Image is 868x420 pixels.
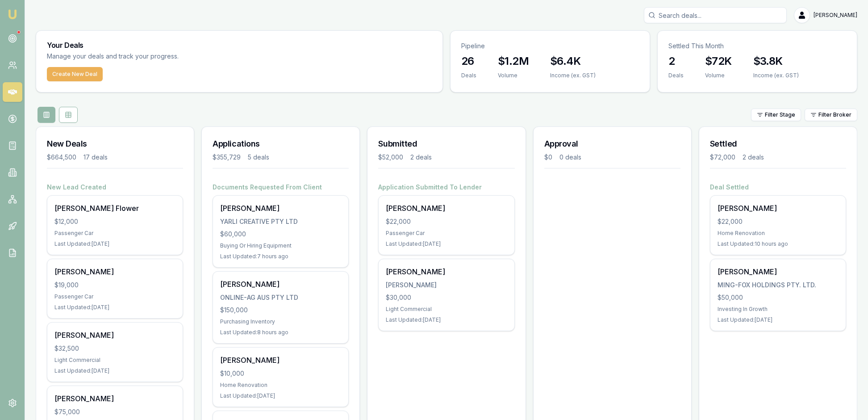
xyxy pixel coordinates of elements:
div: $72,000 [710,153,735,162]
div: Income (ex. GST) [753,72,799,79]
div: 2 deals [410,153,432,162]
div: Last Updated: [DATE] [718,316,839,323]
input: Search deals [644,7,787,23]
div: Deals [461,72,476,79]
div: $30,000 [386,293,507,302]
div: $32,500 [54,344,175,353]
div: Home Renovation [718,230,839,237]
div: Last Updated: [DATE] [220,392,341,399]
div: [PERSON_NAME] [718,266,839,277]
h3: Submitted [378,138,514,150]
h3: $6.4K [550,54,596,68]
div: Volume [705,72,732,79]
div: Last Updated: [DATE] [386,240,507,248]
div: $664,500 [47,153,76,162]
span: [PERSON_NAME] [814,12,857,19]
h3: 26 [461,54,476,68]
div: Last Updated: [DATE] [54,240,175,248]
div: Purchasing Inventory [220,318,341,325]
div: Last Updated: [DATE] [386,316,507,323]
p: Pipeline [461,42,639,50]
div: [PERSON_NAME] [54,266,175,277]
h4: New Lead Created [47,183,183,192]
div: [PERSON_NAME] [718,203,839,214]
div: $22,000 [386,217,507,226]
div: Last Updated: 10 hours ago [718,240,839,248]
div: ONLINE-AG AUS PTY LTD [220,293,341,302]
div: [PERSON_NAME] [54,330,175,340]
button: Filter Stage [751,109,801,121]
h3: Approval [544,138,680,150]
div: Home Renovation [220,382,341,389]
div: Passenger Car [54,293,175,300]
h3: 2 [668,54,684,68]
div: Deals [668,72,684,79]
div: 0 deals [559,153,581,162]
div: $12,000 [54,217,175,226]
div: $19,000 [54,281,175,290]
div: Investing In Growth [718,306,839,313]
div: 5 deals [248,153,269,162]
div: [PERSON_NAME] [386,266,507,277]
div: [PERSON_NAME] [220,279,341,290]
h3: $72K [705,54,732,68]
div: 2 deals [743,153,764,162]
h3: Your Deals [47,42,432,49]
div: $60,000 [220,230,341,239]
div: $150,000 [220,306,341,315]
img: emu-icon-u.png [7,9,18,20]
div: [PERSON_NAME] [386,281,507,290]
h4: Application Submitted To Lender [378,183,514,192]
div: $22,000 [718,217,839,226]
h4: Documents Requested From Client [213,183,349,192]
span: Filter Stage [765,111,795,118]
div: Buying Or Hiring Equipment [220,242,341,249]
div: $75,000 [54,407,175,416]
div: 17 deals [83,153,108,162]
h3: Settled [710,138,846,150]
h3: Applications [213,138,349,150]
button: Create New Deal [47,67,103,81]
div: [PERSON_NAME] [220,355,341,365]
div: Last Updated: 7 hours ago [220,253,341,260]
div: [PERSON_NAME] Flower [54,203,175,214]
p: Settled This Month [668,42,846,50]
button: Filter Broker [805,109,857,121]
div: [PERSON_NAME] [54,393,175,404]
div: Passenger Car [54,230,175,237]
div: Last Updated: [DATE] [54,367,175,374]
div: $355,729 [213,153,241,162]
div: Volume [498,72,529,79]
div: [PERSON_NAME] [386,203,507,214]
div: $0 [544,153,552,162]
div: YARLI CREATIVE PTY LTD [220,217,341,226]
span: Filter Broker [818,111,851,118]
div: $50,000 [718,293,839,302]
div: [PERSON_NAME] [220,203,341,214]
div: $52,000 [378,153,403,162]
p: Manage your deals and track your progress. [47,51,275,62]
div: MING-FOX HOLDINGS PTY. LTD. [718,281,839,290]
h3: $3.8K [753,54,799,68]
div: Last Updated: 8 hours ago [220,329,341,336]
h3: $1.2M [498,54,529,68]
div: Last Updated: [DATE] [54,304,175,311]
div: Light Commercial [386,306,507,313]
h4: Deal Settled [710,183,846,192]
div: Passenger Car [386,230,507,237]
div: Light Commercial [54,357,175,364]
div: $10,000 [220,369,341,378]
div: Income (ex. GST) [550,72,596,79]
h3: New Deals [47,138,183,150]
